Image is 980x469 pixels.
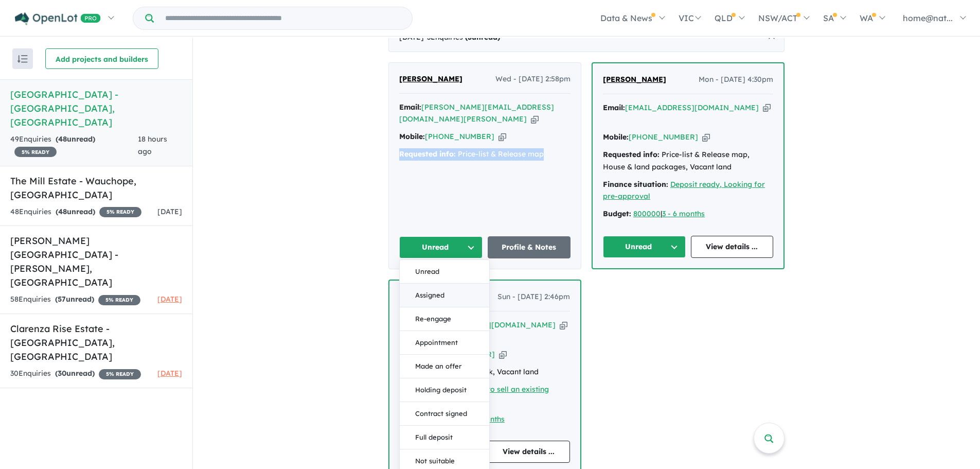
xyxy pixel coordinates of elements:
strong: Email: [399,102,421,112]
span: 18 hours ago [138,134,167,156]
h5: [GEOGRAPHIC_DATA] - [GEOGRAPHIC_DATA] , [GEOGRAPHIC_DATA] [10,88,182,129]
span: [DATE] [157,294,182,304]
div: Price-list & Release map, House & land packages, Vacant land [603,149,773,173]
span: home@nat... [903,13,953,23]
a: Deposit ready, Looking for pre-approval [603,180,765,201]
span: 5 % READY [14,147,57,157]
span: [PERSON_NAME] [399,74,462,83]
button: Full deposit [400,426,489,449]
strong: Finance situation: [603,180,668,189]
button: Contract signed [400,402,489,426]
span: [DATE] [157,369,182,378]
button: Copy [702,132,710,143]
button: Copy [499,349,507,360]
strong: Budget: [603,209,631,218]
a: [PHONE_NUMBER] [425,132,494,141]
span: 48 [58,134,67,144]
div: 58 Enquir ies [10,293,140,306]
strong: Mobile: [603,132,629,142]
a: [PERSON_NAME] [603,74,666,86]
button: Made an offer [400,355,489,378]
strong: Requested info: [399,149,456,159]
div: Price-list & Release map [399,148,571,161]
strong: ( unread) [56,134,95,144]
input: Try estate name, suburb, builder or developer [156,7,410,29]
button: Appointment [400,331,489,355]
h5: Clarenza Rise Estate - [GEOGRAPHIC_DATA] , [GEOGRAPHIC_DATA] [10,322,182,363]
strong: ( unread) [55,369,95,378]
div: | [603,208,773,220]
a: [PERSON_NAME][EMAIL_ADDRESS][DOMAIN_NAME][PERSON_NAME] [399,102,554,124]
img: sort.svg [17,55,28,63]
a: 800000 [633,209,661,218]
a: View details ... [691,236,774,258]
span: 5 % READY [99,369,141,379]
button: Re-engage [400,307,489,331]
strong: ( unread) [55,294,94,304]
button: Unread [400,260,489,284]
button: Copy [531,114,539,125]
strong: Mobile: [399,132,425,141]
span: 57 [58,294,66,304]
div: 30 Enquir ies [10,368,141,380]
span: 48 [58,207,67,216]
span: 30 [58,369,66,378]
span: Wed - [DATE] 2:58pm [495,73,571,85]
span: 5 % READY [99,207,141,217]
a: Profile & Notes [488,236,571,258]
button: Assigned [400,284,489,307]
span: Mon - [DATE] 4:30pm [699,74,773,86]
button: Unread [399,236,483,258]
span: [DATE] [157,207,182,216]
span: Sun - [DATE] 2:46pm [497,291,570,303]
button: Unread [603,236,686,258]
strong: Email: [603,103,625,112]
strong: ( unread) [56,207,95,216]
a: [EMAIL_ADDRESS][DOMAIN_NAME] [625,103,759,112]
button: Holding deposit [400,378,489,402]
span: 5 % READY [98,295,140,305]
a: 3 - 6 months [662,209,705,218]
button: Add projects and builders [45,48,158,69]
img: Openlot PRO Logo White [15,12,101,25]
a: [PHONE_NUMBER] [629,132,698,142]
button: Copy [763,102,771,113]
button: Copy [560,320,567,331]
span: [PERSON_NAME] [603,75,666,84]
a: View details ... [488,441,571,463]
h5: [PERSON_NAME][GEOGRAPHIC_DATA] - [PERSON_NAME] , [GEOGRAPHIC_DATA] [10,234,182,289]
h5: The Mill Estate - Wauchope , [GEOGRAPHIC_DATA] [10,174,182,202]
div: 48 Enquir ies [10,206,141,218]
a: [PERSON_NAME] [399,73,462,85]
div: 49 Enquir ies [10,133,138,158]
button: Copy [498,131,506,142]
strong: Requested info: [603,150,660,159]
